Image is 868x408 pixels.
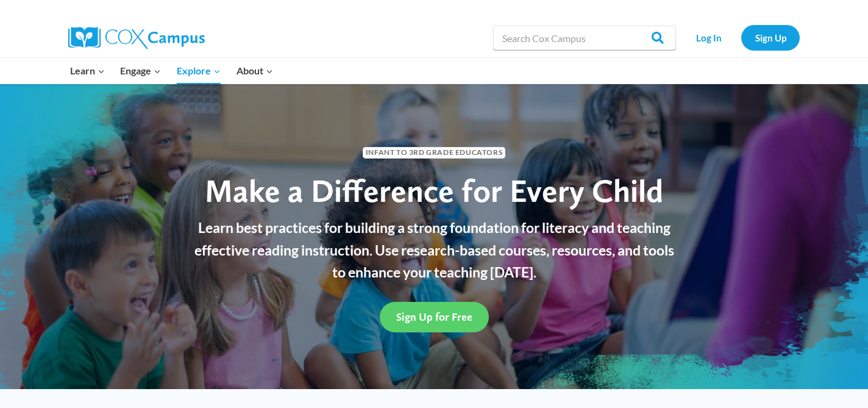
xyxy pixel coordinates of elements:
span: Infant to 3rd Grade Educators [363,147,505,159]
a: Log In [682,25,735,50]
nav: Secondary Navigation [682,25,800,50]
span: Learn [70,63,105,79]
a: Sign Up [741,25,800,50]
span: Sign Up for Free [396,310,472,323]
a: Sign Up for Free [380,302,489,332]
nav: Primary Navigation [62,58,280,84]
img: Cox Campus [68,27,205,49]
p: Learn best practices for building a strong foundation for literacy and teaching effective reading... [187,217,681,284]
input: Search Cox Campus [493,26,676,50]
span: Engage [120,63,161,79]
span: Make a Difference for Every Child [205,171,663,210]
span: About [237,63,273,79]
span: Explore [177,63,221,79]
